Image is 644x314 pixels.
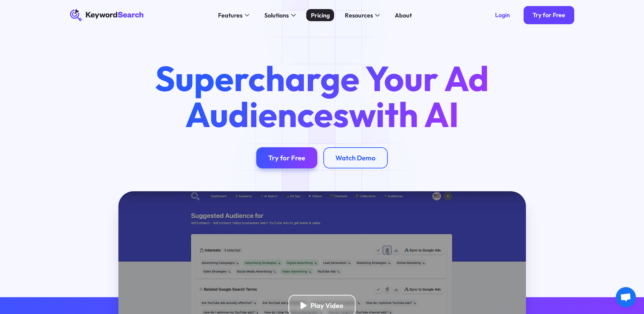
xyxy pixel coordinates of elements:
[268,154,305,162] div: Try for Free
[390,9,416,21] a: About
[486,6,519,24] a: Login
[533,11,565,19] div: Try for Free
[345,11,373,20] div: Resources
[256,147,317,168] a: Try for Free
[349,92,459,136] span: with AI
[524,6,574,24] a: Try for Free
[306,9,334,21] a: Pricing
[616,287,636,307] div: Open chat
[311,11,330,20] div: Pricing
[311,301,343,310] div: Play Video
[264,11,289,20] div: Solutions
[218,11,243,20] div: Features
[335,154,376,162] div: Watch Demo
[141,61,503,132] h1: Supercharge Your Ad Audiences
[495,11,510,19] div: Login
[395,11,412,20] div: About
